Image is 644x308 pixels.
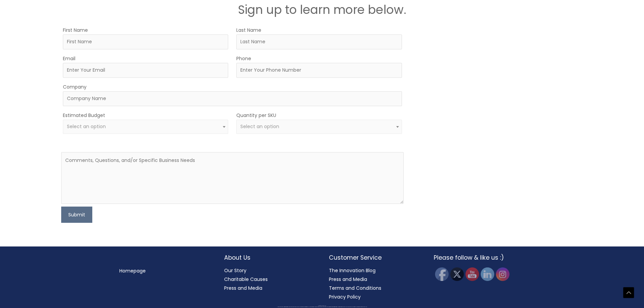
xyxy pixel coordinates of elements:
a: The Innovation Blog [329,267,376,274]
div: All material on this Website, including design, text, images, logos and sounds, are owned by Cosm... [12,307,632,307]
div: Copyright © 2025 [12,306,632,306]
a: Charitable Causes [224,276,268,283]
a: Our Story [224,267,246,274]
input: Enter Your Phone Number [236,63,402,78]
label: Phone [236,54,251,63]
input: Company Name [63,91,402,106]
button: Submit [61,207,92,223]
input: Enter Your Email [63,63,228,78]
nav: Menu [119,266,211,275]
h2: Please follow & like us :) [434,253,525,262]
span: Select an option [240,123,279,130]
label: Last Name [236,26,261,34]
a: Privacy Policy [329,293,361,300]
span: Select an option [67,123,106,130]
nav: About Us [224,266,315,292]
input: First Name [63,34,228,49]
a: Press and Media [329,276,367,283]
label: Company [63,82,87,91]
label: Estimated Budget [63,111,105,120]
label: First Name [63,26,88,34]
input: Last Name [236,34,402,49]
h2: Sign up to learn more below. [119,2,525,18]
label: Email [63,54,75,63]
nav: Customer Service [329,266,420,301]
h2: Customer Service [329,253,420,262]
label: Quantity per SKU [236,111,276,120]
img: Facebook [435,267,449,281]
a: Homepage [119,267,146,274]
h2: About Us [224,253,315,262]
a: Terms and Conditions [329,285,381,291]
img: Twitter [450,267,464,281]
a: Press and Media [224,285,262,291]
